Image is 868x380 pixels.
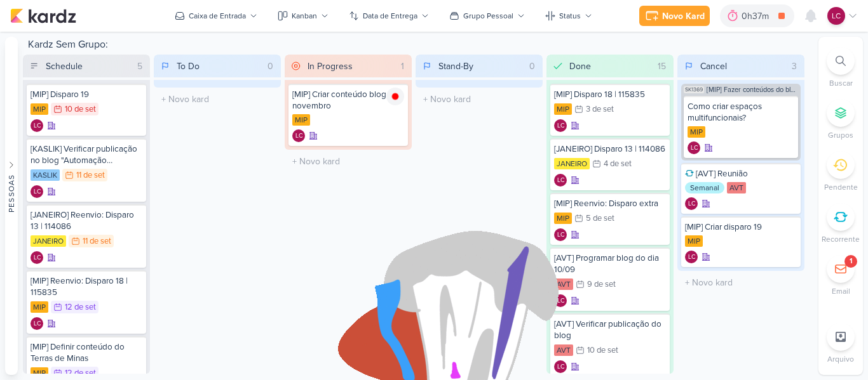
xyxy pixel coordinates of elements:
[295,133,302,140] p: LC
[31,119,43,132] div: Laís Costa
[685,251,698,263] div: Laís Costa
[31,275,142,298] div: [MIP] Reenvio: Disparo 18 | 115835
[34,255,41,261] p: LC
[132,60,147,73] div: 5
[31,341,142,364] div: [MIP] Definir conteúdo do Terras de Minas
[23,37,813,55] div: Kardz Sem Grupo:
[586,105,614,114] div: 3 de set
[386,88,404,105] img: tracking
[524,60,540,73] div: 0
[653,60,671,73] div: 15
[31,317,43,330] div: Criador(a): Laís Costa
[262,60,278,73] div: 0
[639,6,710,26] button: Novo Kard
[554,294,567,307] div: Criador(a): Laís Costa
[65,369,96,377] div: 12 de set
[787,60,802,73] div: 3
[604,160,632,168] div: 4 de set
[850,256,852,266] div: 1
[586,214,614,223] div: 5 de set
[557,232,564,239] p: LC
[557,298,564,305] p: LC
[685,235,703,247] div: MIP
[688,141,700,154] div: Laís Costa
[31,185,43,198] div: Criador(a): Laís Costa
[688,254,695,261] p: LC
[31,251,43,264] div: Laís Costa
[827,7,845,25] div: Laís Costa
[685,182,724,193] div: Semanal
[685,251,698,263] div: Criador(a): Laís Costa
[31,367,48,379] div: MIP
[557,178,564,184] p: LC
[691,145,698,152] p: LC
[685,197,698,210] div: Laís Costa
[554,158,590,169] div: JANEIRO
[554,228,567,241] div: Laís Costa
[554,294,567,307] div: Laís Costa
[554,174,567,187] div: Criador(a): Laís Costa
[31,251,43,264] div: Criador(a): Laís Costa
[554,119,567,132] div: Criador(a): Laís Costa
[680,273,802,292] input: + Novo kard
[742,10,773,23] div: 0h37m
[554,89,666,100] div: [MIP] Disparo 18 | 115835
[554,278,573,290] div: AVT
[727,182,746,193] div: AVT
[34,123,41,129] p: LC
[688,126,705,138] div: MIP
[587,346,618,355] div: 10 de set
[31,119,43,132] div: Criador(a): Laís Costa
[396,60,409,73] div: 1
[688,101,794,124] div: Como criar espaços multifuncionais?
[828,129,853,141] p: Grupos
[292,89,404,112] div: [MIP] Criar conteúdo blog novembro
[5,37,18,375] button: Pessoas
[554,360,567,373] div: Criador(a): Laís Costa
[31,103,48,115] div: MIP
[554,119,567,132] div: Laís Costa
[31,301,48,313] div: MIP
[822,233,860,245] p: Recorrente
[31,209,142,232] div: [JANEIRO] Reenvio: Disparo 13 | 114086
[83,237,111,246] div: 11 de set
[827,353,854,365] p: Arquivo
[707,86,798,93] span: [MIP] Fazer conteúdos do blog de MIP (Setembro e Outubro)
[31,143,142,166] div: [KASLIK] Verificar publicação no blog "Automação residencial..."
[662,10,705,23] div: Novo Kard
[684,86,704,93] span: SK1369
[688,141,700,154] div: Criador(a): Laís Costa
[554,228,567,241] div: Criador(a): Laís Costa
[557,123,564,129] p: LC
[688,201,695,207] p: LC
[10,8,76,23] img: kardz.app
[685,221,797,233] div: [MIP] Criar disparo 19
[832,285,850,297] p: Email
[818,47,863,89] li: Ctrl + F
[34,321,41,327] p: LC
[287,152,409,171] input: + Novo kard
[6,174,17,212] div: Pessoas
[65,303,96,311] div: 12 de set
[554,318,666,341] div: [AVT] Verificar publicação do blog
[554,344,573,356] div: AVT
[554,143,666,155] div: [JANEIRO] Disparo 13 | 114086
[554,198,666,209] div: [MIP] Reenvio: Disparo extra
[832,10,841,22] p: LC
[554,174,567,187] div: Laís Costa
[557,364,564,370] p: LC
[418,90,540,108] input: + Novo kard
[31,89,142,100] div: [MIP] Disparo 19
[824,181,858,193] p: Pendente
[685,197,698,210] div: Criador(a): Laís Costa
[554,103,572,115] div: MIP
[34,189,41,195] p: LC
[292,129,305,142] div: Criador(a): Laís Costa
[554,360,567,373] div: Laís Costa
[76,171,105,180] div: 11 de set
[31,169,60,181] div: KASLIK
[554,252,666,275] div: [AVT] Programar blog do dia 10/09
[31,185,43,198] div: Laís Costa
[31,235,66,247] div: JANEIRO
[156,90,278,108] input: + Novo kard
